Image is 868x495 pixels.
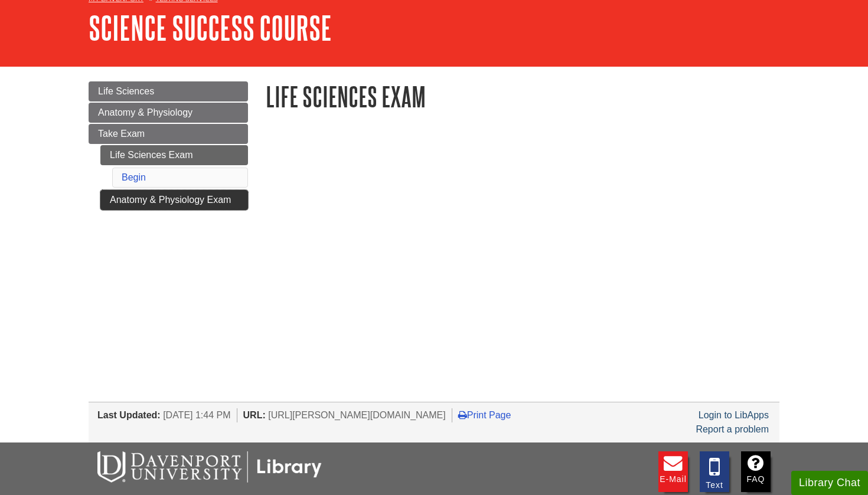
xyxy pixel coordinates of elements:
[266,81,779,112] h1: Life Sciences Exam
[98,107,192,117] span: Anatomy & Physiology
[458,410,467,419] i: Print Page
[89,81,248,210] div: Guide Page Menu
[268,410,446,420] span: [URL][PERSON_NAME][DOMAIN_NAME]
[100,190,248,210] a: Anatomy & Physiology Exam
[97,410,161,420] span: Last Updated:
[741,451,771,492] a: FAQ
[89,9,332,46] a: Science Success Course
[791,471,868,495] button: Library Chat
[100,145,248,165] a: Life Sciences Exam
[163,410,230,420] span: [DATE] 1:44 PM
[98,86,154,96] span: Life Sciences
[97,451,322,482] img: DU Libraries
[658,451,688,492] a: E-mail
[89,103,248,123] a: Anatomy & Physiology
[98,129,145,139] span: Take Exam
[700,451,729,492] a: Text
[696,424,769,434] a: Report a problem
[699,410,769,420] a: Login to LibApps
[89,124,248,144] a: Take Exam
[89,81,248,101] a: Life Sciences
[266,138,779,307] iframe: Science Success: Life Sciences Exam
[458,410,511,420] a: Print Page
[122,172,146,182] a: Begin
[243,410,266,420] span: URL:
